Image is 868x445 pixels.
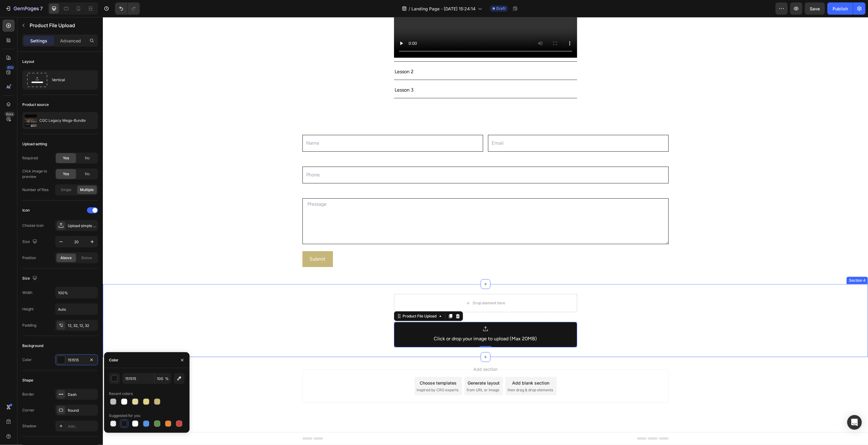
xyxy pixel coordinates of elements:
div: Message [200,171,566,181]
span: Add section [368,349,397,355]
div: Color [22,357,32,363]
span: Lesson 2 [292,52,311,57]
div: Name [200,108,380,118]
span: % [165,376,169,382]
div: Phone [200,139,566,150]
div: Size [22,274,38,283]
p: Product File Upload [30,22,96,29]
div: Shape [22,378,33,383]
div: Icon [22,208,30,213]
button: Submit [200,234,230,250]
input: Eg: FFFFFF [122,373,154,384]
div: Height [22,306,34,312]
span: Multiple [80,187,94,193]
span: Yes [63,155,69,161]
div: Undo/Redo [115,2,140,15]
div: Product File Upload [299,296,335,302]
div: Choose icon [22,223,44,228]
div: Upload setting [22,141,47,147]
input: Auto [56,287,98,298]
div: Email [385,108,566,118]
div: Background [22,343,43,349]
div: 12, 32, 12, 32 [68,323,96,328]
div: Number of files [22,187,49,193]
div: Corner [22,407,34,413]
input: Phone [200,150,566,166]
input: Email [385,118,566,135]
div: Required [22,155,38,161]
div: Upload simple regular [68,223,96,229]
iframe: Design area [103,17,868,445]
span: No [85,171,90,177]
div: 450 [6,65,15,70]
div: Border [22,392,34,397]
div: Suggested for you [109,413,140,418]
span: / [409,5,410,12]
span: then drag & drop elements [405,370,450,376]
div: Choose templates [317,363,354,369]
div: Section 4 [745,261,764,266]
input: Auto [56,304,98,315]
span: Yes [63,171,69,177]
span: Below [82,255,92,261]
button: 7 [2,2,45,15]
span: Above [61,255,72,261]
div: Shadow [22,423,36,429]
div: Layout [22,59,34,64]
p: CGC Legacy Mega-Bundle [39,118,86,123]
p: 7 [40,5,43,12]
div: Click or drop your image to upload (Max 20MB) [331,317,434,326]
div: Padding [22,323,36,328]
span: Save [810,6,820,11]
div: Product source [22,102,49,107]
div: Submit [207,238,223,247]
div: Vertical [52,73,89,87]
p: Advanced [60,38,81,44]
div: Position [22,255,36,261]
span: Lesson 3 [292,70,311,76]
div: Dash [68,392,96,397]
span: inspired by CRO experts [314,370,356,376]
div: 151515 [68,357,85,363]
div: Click image to preview [22,168,54,179]
span: Landing Page - [DATE] 15:24:14 [411,5,476,12]
div: Open Intercom Messenger [847,415,862,430]
p: Settings [30,38,47,44]
div: Color [109,357,118,363]
div: Size [22,238,38,246]
div: Width [22,290,32,295]
button: Publish [827,2,853,15]
div: Round [68,408,96,413]
span: Draft [496,6,505,11]
span: No [85,155,90,161]
div: Recent colors [109,391,133,396]
div: Drop element here [370,284,403,288]
img: product feature img [25,114,37,127]
span: from URL or image [364,370,397,376]
input: Name [200,118,380,135]
div: Publish [833,5,848,12]
button: Save [805,2,825,15]
div: Add blank section [410,363,447,369]
div: Beta [5,112,15,117]
div: Generate layout [365,363,397,369]
div: Add... [68,424,96,429]
span: Single [61,187,72,193]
